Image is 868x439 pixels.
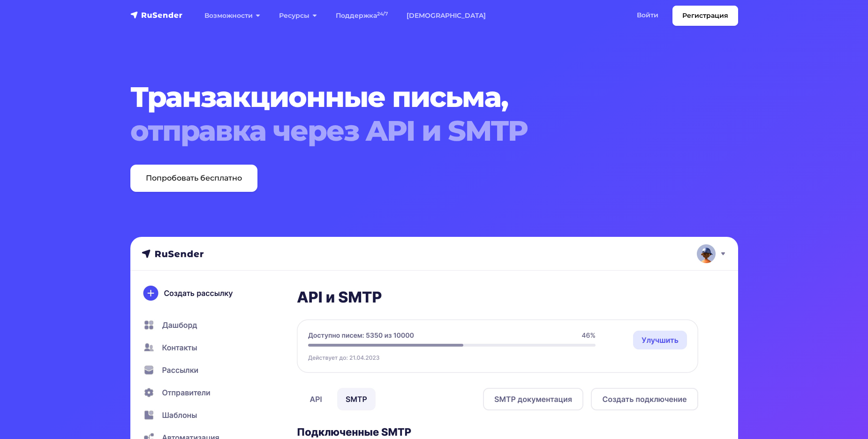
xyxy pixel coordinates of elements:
a: Регистрация [672,6,738,26]
a: [DEMOGRAPHIC_DATA] [397,6,495,25]
a: Ресурсы [270,6,326,25]
a: Поддержка24/7 [326,6,397,25]
sup: 24/7 [377,11,388,17]
a: Войти [627,6,668,25]
a: Возможности [195,6,270,25]
a: Попробовать бесплатно [130,165,257,192]
h1: Транзакционные письма, [130,80,687,148]
img: RuSender [130,10,183,20]
span: отправка через API и SMTP [130,114,687,148]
